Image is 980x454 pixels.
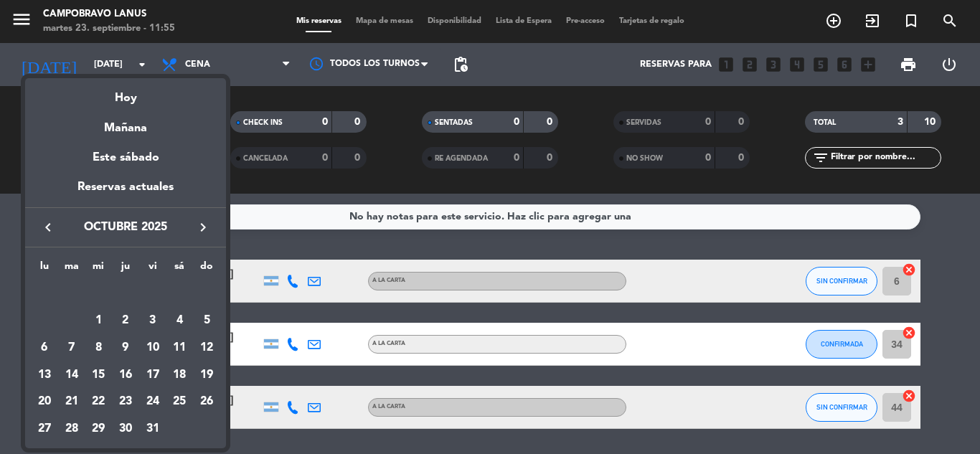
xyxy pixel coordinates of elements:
[167,390,192,415] div: 25
[32,390,57,415] div: 20
[60,417,84,441] div: 28
[112,258,139,280] th: jueves
[166,308,194,335] td: 4 de octubre de 2025
[60,390,84,415] div: 21
[167,336,192,360] div: 11
[25,108,226,138] div: Mañana
[25,138,226,178] div: Este sábado
[85,361,112,389] td: 15 de octubre de 2025
[31,361,58,389] td: 13 de octubre de 2025
[141,390,165,415] div: 24
[139,389,166,416] td: 24 de octubre de 2025
[193,308,220,335] td: 5 de octubre de 2025
[113,390,138,415] div: 23
[113,336,138,360] div: 9
[32,417,57,441] div: 27
[39,219,57,236] i: keyboard_arrow_left
[141,417,165,441] div: 31
[193,361,220,389] td: 19 de octubre de 2025
[112,334,139,361] td: 9 de octubre de 2025
[25,78,226,108] div: Hoy
[31,334,58,361] td: 6 de octubre de 2025
[193,389,220,416] td: 26 de octubre de 2025
[86,390,110,415] div: 22
[85,389,112,416] td: 22 de octubre de 2025
[194,363,219,387] div: 19
[86,417,110,441] div: 29
[141,336,165,360] div: 10
[166,361,194,389] td: 18 de octubre de 2025
[141,308,165,333] div: 3
[112,415,139,443] td: 30 de octubre de 2025
[194,219,212,236] i: keyboard_arrow_right
[86,308,110,333] div: 1
[166,258,194,280] th: sábado
[58,361,85,389] td: 14 de octubre de 2025
[85,308,112,335] td: 1 de octubre de 2025
[86,336,110,360] div: 8
[113,363,138,387] div: 16
[139,308,166,335] td: 3 de octubre de 2025
[112,308,139,335] td: 2 de octubre de 2025
[112,361,139,389] td: 16 de octubre de 2025
[58,415,85,443] td: 28 de octubre de 2025
[25,178,226,207] div: Reservas actuales
[85,334,112,361] td: 8 de octubre de 2025
[167,308,192,333] div: 4
[167,363,192,387] div: 18
[190,218,216,237] button: keyboard_arrow_right
[31,415,58,443] td: 27 de octubre de 2025
[31,258,58,280] th: lunes
[35,218,61,237] button: keyboard_arrow_left
[141,363,165,387] div: 17
[86,363,110,387] div: 15
[61,218,190,237] span: octubre 2025
[194,390,219,415] div: 26
[58,258,85,280] th: martes
[31,389,58,416] td: 20 de octubre de 2025
[113,308,138,333] div: 2
[60,336,84,360] div: 7
[166,334,194,361] td: 11 de octubre de 2025
[194,308,219,333] div: 5
[60,363,84,387] div: 14
[139,258,166,280] th: viernes
[166,389,194,416] td: 25 de octubre de 2025
[139,334,166,361] td: 10 de octubre de 2025
[194,336,219,360] div: 12
[139,415,166,443] td: 31 de octubre de 2025
[193,334,220,361] td: 12 de octubre de 2025
[113,417,138,441] div: 30
[139,361,166,389] td: 17 de octubre de 2025
[85,258,112,280] th: miércoles
[85,415,112,443] td: 29 de octubre de 2025
[112,389,139,416] td: 23 de octubre de 2025
[58,334,85,361] td: 7 de octubre de 2025
[32,363,57,387] div: 13
[32,336,57,360] div: 6
[31,280,220,308] td: OCT.
[58,389,85,416] td: 21 de octubre de 2025
[193,258,220,280] th: domingo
